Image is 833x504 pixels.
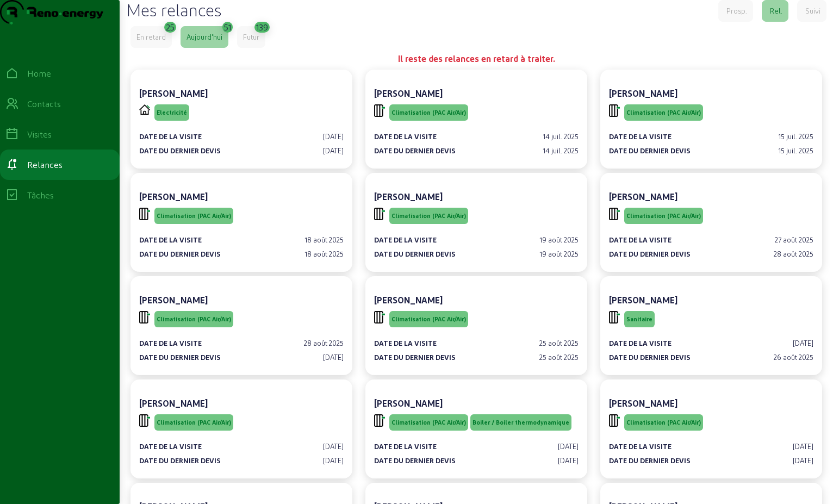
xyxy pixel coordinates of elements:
[609,338,672,348] div: Date de la visite
[609,208,620,220] img: HVAC
[770,6,782,16] div: Rel.
[139,295,208,305] cam-card-title: [PERSON_NAME]
[256,18,268,34] div: 139
[323,352,344,362] div: [DATE]
[778,146,813,155] div: 15 juil. 2025
[243,32,259,42] div: Futur
[374,456,456,465] div: Date du dernier devis
[774,249,813,259] div: 28 août 2025
[157,109,187,116] span: Electricité
[543,132,579,141] div: 14 juil. 2025
[374,235,437,245] div: Date de la visite
[27,97,61,110] div: Contacts
[609,235,672,245] div: Date de la visite
[391,315,466,323] span: Climatisation (PAC Air/Air)
[626,315,652,323] span: Sanitaire
[609,249,691,259] div: Date du dernier devis
[558,456,579,465] div: [DATE]
[136,32,166,42] div: En retard
[609,456,691,465] div: Date du dernier devis
[139,311,150,323] img: HVAC
[374,398,443,408] cam-card-title: [PERSON_NAME]
[374,208,385,220] img: HVAC
[609,414,620,427] img: HVAC
[157,212,231,220] span: Climatisation (PAC Air/Air)
[27,67,51,80] div: Home
[626,109,701,116] span: Climatisation (PAC Air/Air)
[304,249,344,259] div: 18 août 2025
[539,352,579,362] div: 25 août 2025
[374,191,443,202] cam-card-title: [PERSON_NAME]
[609,398,677,408] cam-card-title: [PERSON_NAME]
[609,146,691,155] div: Date du dernier devis
[139,249,221,259] div: Date du dernier devis
[374,146,456,155] div: Date du dernier devis
[27,189,54,202] div: Tâches
[609,352,691,362] div: Date du dernier devis
[139,456,221,465] div: Date du dernier devis
[323,146,344,155] div: [DATE]
[609,132,672,141] div: Date de la visite
[139,191,208,202] cam-card-title: [PERSON_NAME]
[609,88,677,98] cam-card-title: [PERSON_NAME]
[775,235,813,245] div: 27 août 2025
[139,235,202,245] div: Date de la visite
[130,52,822,65] div: Il reste des relances en retard à traiter.
[304,338,344,348] div: 28 août 2025
[374,352,456,362] div: Date du dernier devis
[391,212,466,220] span: Climatisation (PAC Air/Air)
[374,414,385,427] img: HVAC
[374,338,437,348] div: Date de la visite
[374,441,437,451] div: Date de la visite
[374,295,443,305] cam-card-title: [PERSON_NAME]
[539,235,579,245] div: 19 août 2025
[27,128,52,141] div: Visites
[139,414,150,427] img: HVAC
[139,146,221,155] div: Date du dernier devis
[774,352,813,362] div: 26 août 2025
[139,132,202,141] div: Date de la visite
[139,88,208,98] cam-card-title: [PERSON_NAME]
[539,338,579,348] div: 25 août 2025
[609,191,677,202] cam-card-title: [PERSON_NAME]
[626,419,701,426] span: Climatisation (PAC Air/Air)
[473,419,569,426] span: Boiler / Boiler thermodynamique
[323,456,344,465] div: [DATE]
[374,88,443,98] cam-card-title: [PERSON_NAME]
[139,104,150,115] img: PVELEC
[539,249,579,259] div: 19 août 2025
[304,235,344,245] div: 18 août 2025
[391,419,466,426] span: Climatisation (PAC Air/Air)
[374,311,385,323] img: HVAC
[805,6,820,16] div: Suivi
[157,419,231,426] span: Climatisation (PAC Air/Air)
[374,132,437,141] div: Date de la visite
[323,441,344,451] div: [DATE]
[224,18,231,34] div: 51
[139,398,208,408] cam-card-title: [PERSON_NAME]
[187,32,222,42] div: Aujourd'hui
[609,311,620,323] img: HVAC
[558,441,579,451] div: [DATE]
[793,441,813,451] div: [DATE]
[726,6,747,16] div: Prosp.
[609,441,672,451] div: Date de la visite
[157,315,231,323] span: Climatisation (PAC Air/Air)
[609,295,677,305] cam-card-title: [PERSON_NAME]
[139,208,150,220] img: HVAC
[543,146,579,155] div: 14 juil. 2025
[374,104,385,117] img: HVAC
[778,132,813,141] div: 15 juil. 2025
[609,104,620,117] img: HVAC
[626,212,701,220] span: Climatisation (PAC Air/Air)
[139,352,221,362] div: Date du dernier devis
[793,338,813,348] div: [DATE]
[374,249,456,259] div: Date du dernier devis
[27,158,63,171] div: Relances
[391,109,466,116] span: Climatisation (PAC Air/Air)
[166,18,175,34] div: 25
[139,441,202,451] div: Date de la visite
[139,338,202,348] div: Date de la visite
[323,132,344,141] div: [DATE]
[793,456,813,465] div: [DATE]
